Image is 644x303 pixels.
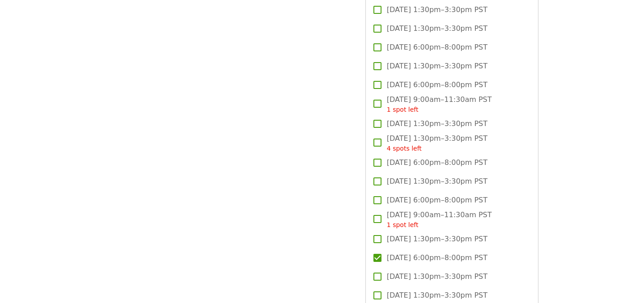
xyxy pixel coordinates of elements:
[387,234,487,244] span: [DATE] 1:30pm–3:30pm PST
[387,176,487,187] span: [DATE] 1:30pm–3:30pm PST
[387,271,487,282] span: [DATE] 1:30pm–3:30pm PST
[387,42,487,53] span: [DATE] 6:00pm–8:00pm PST
[387,106,419,113] span: 1 spot left
[387,290,487,301] span: [DATE] 1:30pm–3:30pm PST
[387,157,487,168] span: [DATE] 6:00pm–8:00pm PST
[387,118,487,129] span: [DATE] 1:30pm–3:30pm PST
[387,221,419,228] span: 1 spot left
[387,23,487,34] span: [DATE] 1:30pm–3:30pm PST
[387,252,487,263] span: [DATE] 6:00pm–8:00pm PST
[387,80,487,90] span: [DATE] 6:00pm–8:00pm PST
[387,195,487,206] span: [DATE] 6:00pm–8:00pm PST
[387,210,492,230] span: [DATE] 9:00am–11:30am PST
[387,94,492,114] span: [DATE] 9:00am–11:30am PST
[387,61,487,72] span: [DATE] 1:30pm–3:30pm PST
[387,145,422,152] span: 4 spots left
[387,4,487,15] span: [DATE] 1:30pm–3:30pm PST
[387,133,487,153] span: [DATE] 1:30pm–3:30pm PST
